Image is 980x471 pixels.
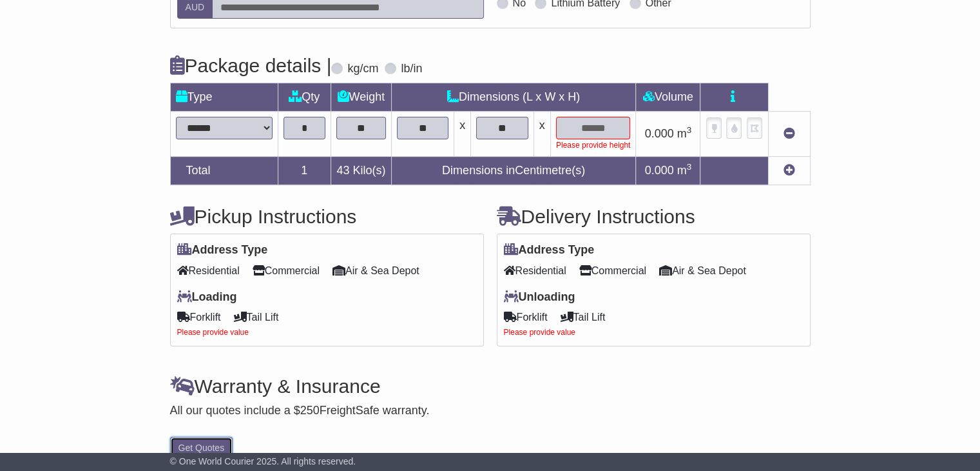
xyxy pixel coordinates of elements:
td: Type [170,83,278,112]
span: Forklift [504,307,548,327]
div: Please provide value [177,328,477,337]
td: x [533,112,550,157]
span: Commercial [579,261,646,281]
td: Weight [331,83,392,112]
span: m [677,127,692,140]
span: Forklift [177,307,221,327]
span: Tail Lift [561,307,606,327]
h4: Pickup Instructions [170,206,484,227]
h4: Warranty & Insurance [170,376,811,397]
td: Qty [278,83,331,112]
span: Residential [177,261,240,281]
label: Address Type [504,243,595,257]
button: Get Quotes [170,437,233,459]
span: Air & Sea Depot [332,261,419,281]
sup: 3 [687,162,692,172]
span: m [677,164,692,177]
td: Dimensions in Centimetre(s) [391,157,636,185]
div: All our quotes include a $ FreightSafe warranty. [170,404,811,418]
span: Air & Sea Depot [659,261,746,281]
span: 250 [300,404,320,417]
h4: Package details | [170,55,332,76]
td: 1 [278,157,331,185]
td: x [454,112,471,157]
label: kg/cm [347,62,378,76]
sup: 3 [687,125,692,135]
span: Tail Lift [234,307,279,327]
td: Volume [636,83,700,112]
h4: Delivery Instructions [497,206,811,227]
span: 0.000 [645,164,674,177]
a: Remove this item [783,127,795,140]
label: Address Type [177,243,268,257]
td: Total [170,157,278,185]
a: Add new item [783,164,795,177]
label: lb/in [401,62,422,76]
div: Please provide height [556,139,631,151]
div: Please provide value [504,328,803,337]
span: 0.000 [645,127,674,140]
td: Kilo(s) [331,157,392,185]
span: 43 [336,164,349,177]
label: Loading [177,290,237,305]
td: Dimensions (L x W x H) [391,83,636,112]
span: Commercial [253,261,320,281]
span: © One World Courier 2025. All rights reserved. [170,456,356,466]
span: Residential [504,261,566,281]
label: Unloading [504,290,575,305]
